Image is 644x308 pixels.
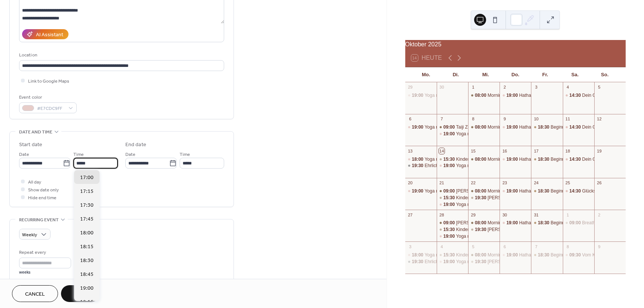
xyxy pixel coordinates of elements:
[437,227,468,233] div: Kinderyoga 3 - 6 Jahre
[500,124,531,130] div: Hatha Yoga mit Belinda
[488,227,570,233] div: [PERSON_NAME] mit [PERSON_NAME]
[443,124,456,130] span: 09:00
[475,220,488,226] span: 08:00
[500,220,531,226] div: Hatha Yoga mit Belinda
[456,188,493,194] div: [PERSON_NAME]
[408,116,413,122] div: 6
[468,156,500,163] div: Morning Yoga | Christina
[470,148,476,154] div: 15
[425,188,521,194] div: Yoga mit [PERSON_NAME] | [PERSON_NAME]
[488,156,556,163] div: Morning Yoga | [PERSON_NAME]
[80,271,94,278] span: 18:45
[28,77,69,85] span: Link to Google Maps
[533,244,539,249] div: 7
[506,156,519,163] span: 19:00
[533,180,539,186] div: 24
[471,67,501,82] div: Mi.
[28,178,41,186] span: All day
[475,252,488,258] span: 08:00
[405,188,437,194] div: Yoga mit Lisa | Hatha Vinyasa
[590,67,620,82] div: So.
[80,257,94,265] span: 18:30
[519,124,587,130] div: Hatha Yoga mit [PERSON_NAME]
[443,163,456,169] span: 19:00
[437,233,468,240] div: Yoga mit Lisa | Hatha Vinyasa
[456,227,501,233] div: Kinderyoga 3 - 6 Jahre
[563,92,594,99] div: Dein Glück ist nur einen Gedanken weit entfernt
[443,259,456,265] span: 19:00
[488,188,556,194] div: Morning Yoga | [PERSON_NAME]
[519,220,587,226] div: Hatha Yoga mit [PERSON_NAME]
[443,227,456,233] span: 15:30
[456,124,487,130] div: Taiji Zen | Sofie
[437,131,468,137] div: Yoga mit Lisa | Hatha Vinyasa
[468,195,500,201] div: Qi Gong mit Lars
[565,84,571,90] div: 4
[405,156,437,163] div: Yoga mit Lisa | Hatha Vinyasa
[470,116,476,122] div: 8
[533,212,539,218] div: 31
[80,298,94,306] span: 19:15
[565,212,571,218] div: 1
[596,148,602,154] div: 19
[437,124,468,130] div: Taiji Zen | Sofie
[456,163,552,169] div: Yoga mit [PERSON_NAME] | [PERSON_NAME]
[570,92,582,99] span: 14:30
[22,231,37,239] span: Weekly
[468,124,500,130] div: Morning Yoga | Christina
[73,151,84,158] span: Time
[596,212,602,218] div: 2
[468,220,500,226] div: Morning Yoga | Christina
[28,186,59,194] span: Show date only
[437,163,468,169] div: Yoga mit Lisa | Hatha Vinyasa
[37,105,65,113] span: #E7CDC9FF
[502,116,507,122] div: 9
[596,180,602,186] div: 26
[439,148,445,154] div: 14
[411,67,441,82] div: Mo.
[439,244,445,249] div: 4
[437,259,468,265] div: Yoga mit Lisa | Hatha Vinyasa
[25,290,45,298] span: Cancel
[80,188,94,195] span: 17:15
[405,124,437,130] div: Yoga mit Lisa | Hatha Vinyasa
[412,156,425,163] span: 18:00
[475,227,488,233] span: 19:30
[538,156,550,163] span: 18:30
[456,131,552,137] div: Yoga mit [PERSON_NAME] | [PERSON_NAME]
[425,92,521,99] div: Yoga mit [PERSON_NAME] | [PERSON_NAME]
[502,180,507,186] div: 23
[80,284,94,292] span: 19:00
[28,194,57,202] span: Hide end time
[437,201,468,208] div: Yoga mit Lisa | Hatha Vinyasa
[405,163,437,169] div: Ehrliches Mitteilen | Lars
[538,188,550,194] span: 18:30
[596,84,602,90] div: 5
[538,124,550,130] span: 18:30
[437,156,468,163] div: Kinderyoga 3 - 6 Jahre
[19,151,29,158] span: Date
[506,252,519,258] span: 19:00
[412,163,425,169] span: 19:30
[412,259,425,265] span: 19:30
[443,220,456,226] span: 09:00
[408,148,413,154] div: 13
[412,252,425,258] span: 18:00
[519,92,587,99] div: Hatha Yoga mit [PERSON_NAME]
[425,163,502,169] div: Ehrliches Mitteilen | [PERSON_NAME]
[550,252,631,258] div: Beginner Yoga-Kurs | [PERSON_NAME]
[408,180,413,186] div: 20
[502,84,507,90] div: 2
[408,244,413,249] div: 3
[437,252,468,258] div: Kinderyoga 3 - 6 Jahre
[565,244,571,249] div: 8
[456,201,552,208] div: Yoga mit [PERSON_NAME] | [PERSON_NAME]
[533,148,539,154] div: 17
[443,156,456,163] span: 15:30
[443,131,456,137] span: 19:00
[456,259,552,265] div: Yoga mit [PERSON_NAME] | [PERSON_NAME]
[425,252,521,258] div: Yoga mit [PERSON_NAME] | [PERSON_NAME]
[19,128,52,136] span: Date and time
[563,188,594,194] div: Glücksnachmittag mit The Work of Byron Katie | Regina
[439,180,445,186] div: 21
